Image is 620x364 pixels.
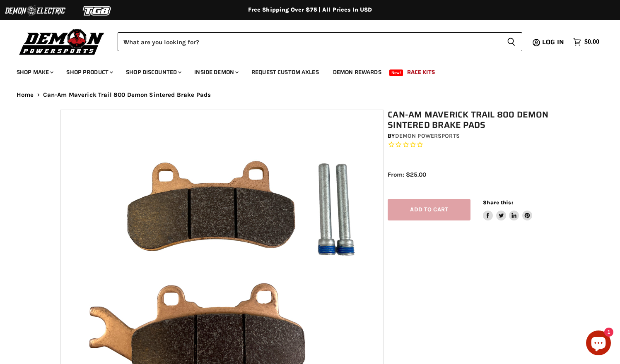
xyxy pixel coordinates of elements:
span: New! [389,69,403,76]
ul: Main menu [10,60,597,81]
a: Demon Rewards [327,64,388,81]
button: Search [500,32,522,51]
div: by [388,132,564,141]
a: Demon Powersports [395,132,460,139]
a: Shop Discounted [120,64,186,81]
a: Home [17,91,34,98]
span: Can-Am Maverick Trail 800 Demon Sintered Brake Pads [43,91,211,98]
form: Product [118,32,522,51]
span: Log in [542,37,564,47]
a: Shop Make [10,64,58,81]
input: When autocomplete results are available use up and down arrows to review and enter to select [118,32,500,51]
span: Share this: [483,199,513,206]
a: Race Kits [401,64,441,81]
a: $0.00 [569,36,603,48]
aside: Share this: [483,199,532,221]
a: Log in [538,38,569,46]
img: Demon Powersports [17,27,107,56]
img: Demon Electric Logo 2 [4,3,66,19]
span: From: $25.00 [388,171,426,178]
img: TGB Logo 2 [66,3,128,19]
a: Shop Product [60,64,118,81]
inbox-online-store-chat: Shopify online store chat [584,330,613,357]
a: Inside Demon [188,64,244,81]
a: Request Custom Axles [245,64,325,81]
h1: Can-Am Maverick Trail 800 Demon Sintered Brake Pads [388,110,564,130]
span: $0.00 [584,38,599,46]
span: Rated 0.0 out of 5 stars 0 reviews [388,141,564,149]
